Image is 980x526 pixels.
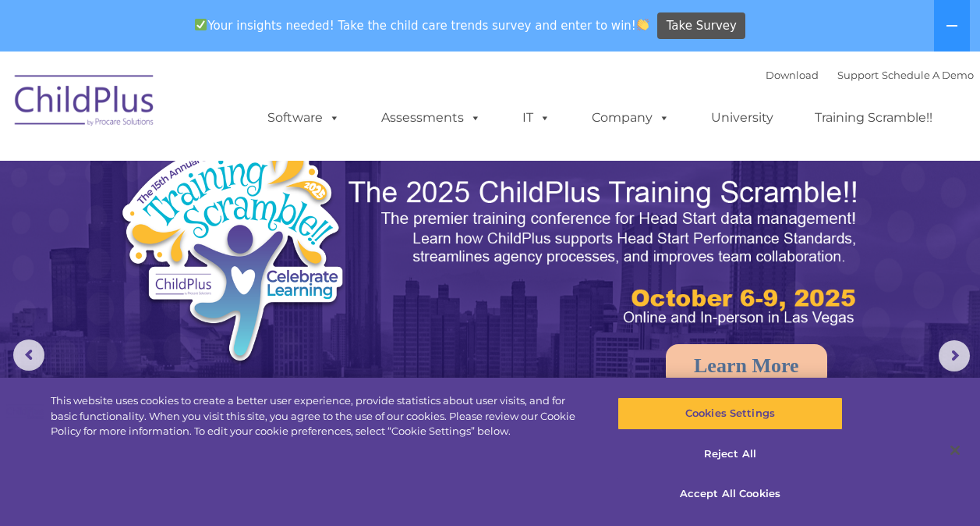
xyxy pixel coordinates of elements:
a: Take Survey [657,12,745,40]
img: ChildPlus by Procare Solutions [7,64,163,142]
a: Download [766,69,819,81]
span: Your insights needed! Take the child care trends survey and enter to win! [189,10,656,41]
a: Software [252,102,356,133]
button: Cookies Settings [617,397,843,430]
a: Learn More [666,344,827,388]
a: Schedule A Demo [882,69,974,81]
img: 👏 [637,19,649,30]
a: IT [507,102,566,133]
button: Accept All Cookies [617,478,843,510]
span: Take Survey [667,12,737,40]
font: | [766,69,974,81]
img: ✅ [195,19,207,30]
button: Reject All [617,438,843,471]
a: Company [576,102,685,133]
a: Assessments [366,102,497,133]
div: This website uses cookies to create a better user experience, provide statistics about user visit... [51,393,588,439]
a: Training Scramble!! [799,102,948,133]
a: Support [837,69,879,81]
a: University [695,102,789,133]
button: Close [938,433,972,467]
